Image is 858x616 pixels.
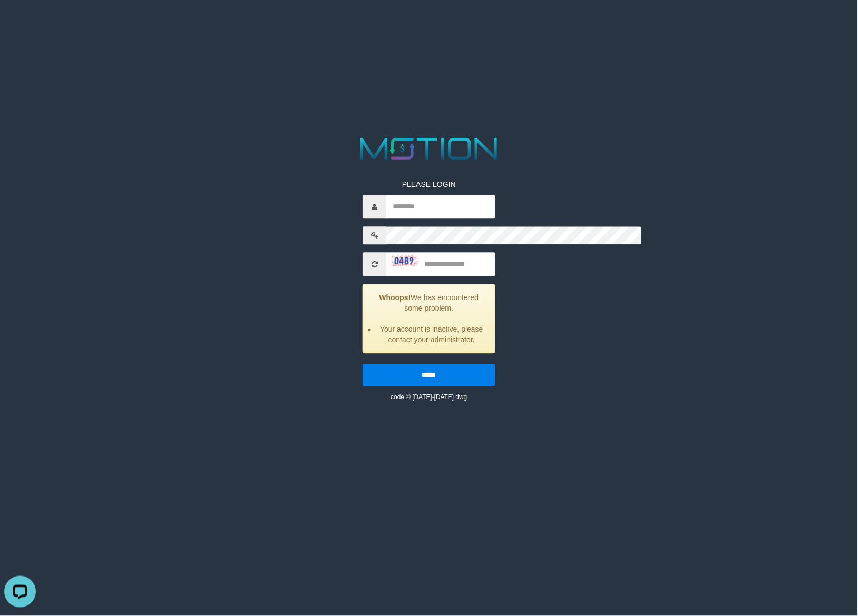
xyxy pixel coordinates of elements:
small: code © [DATE]-[DATE] dwg [391,394,467,401]
div: We has encountered some problem. [363,284,495,354]
button: Open LiveChat chat widget [4,4,36,36]
li: Your account is inactive, please contact your administrator. [376,324,486,345]
p: PLEASE LOGIN [363,180,495,190]
strong: Whoops! [379,294,411,302]
img: captcha [392,256,418,266]
img: MOTION_logo.png [354,134,504,164]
